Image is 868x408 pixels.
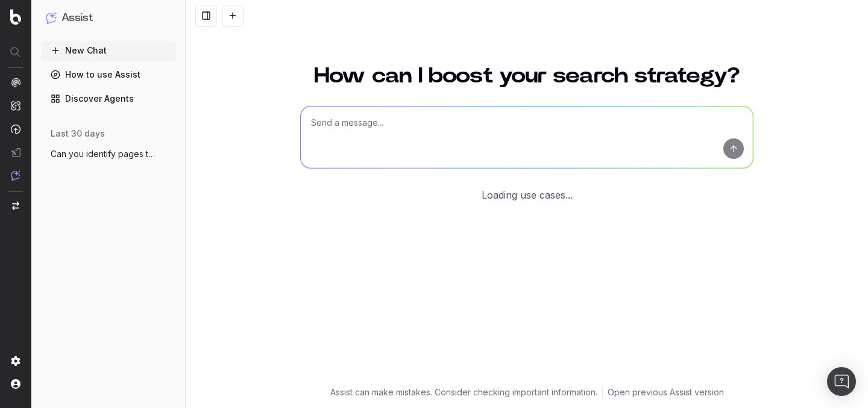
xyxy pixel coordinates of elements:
img: My account [11,379,20,389]
div: Loading use cases... [482,188,573,202]
img: Assist [46,12,57,23]
h1: How can I boost your search strategy? [300,65,753,87]
button: Assist [46,10,171,26]
span: last 30 days [51,128,105,140]
p: Assist can make mistakes. Consider checking important information. [330,386,597,398]
h1: Assist [61,10,93,26]
img: Botify logo [10,9,21,25]
img: Studio [11,147,20,157]
a: Discover Agents [41,89,176,108]
img: Activation [11,124,20,134]
img: Assist [11,170,20,181]
a: How to use Assist [41,65,176,84]
button: New Chat [41,41,176,60]
img: Intelligence [11,100,20,111]
img: Setting [11,356,20,366]
img: Switch project [12,202,19,210]
button: Can you identify pages that are performi [41,144,176,164]
span: Can you identify pages that are performi [51,148,157,160]
a: Open previous Assist version [608,386,724,398]
div: Open Intercom Messenger [827,367,856,396]
img: Analytics [11,78,20,87]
